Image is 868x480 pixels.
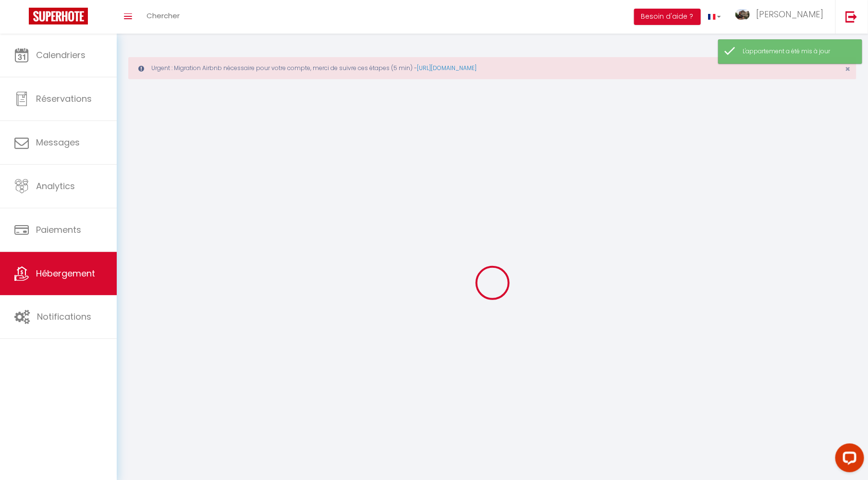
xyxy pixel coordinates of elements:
[36,93,92,105] span: Réservations
[828,440,868,480] iframe: LiveChat chat widget
[845,65,850,73] button: Close
[845,63,850,75] span: ×
[36,267,95,279] span: Hébergement
[36,49,86,61] span: Calendriers
[128,57,856,79] div: Urgent : Migration Airbnb nécessaire pour votre compte, merci de suivre ces étapes (5 min) -
[417,64,477,72] a: [URL][DOMAIN_NAME]
[756,8,823,20] span: [PERSON_NAME]
[634,9,701,25] button: Besoin d'aide ?
[147,11,180,21] span: Chercher
[845,11,857,23] img: logout
[743,47,852,56] div: L'appartement a été mis à jour
[29,8,88,24] img: Super Booking
[37,311,91,323] span: Notifications
[36,224,81,236] span: Paiements
[36,136,80,148] span: Messages
[36,180,75,192] span: Analytics
[735,9,750,20] img: ...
